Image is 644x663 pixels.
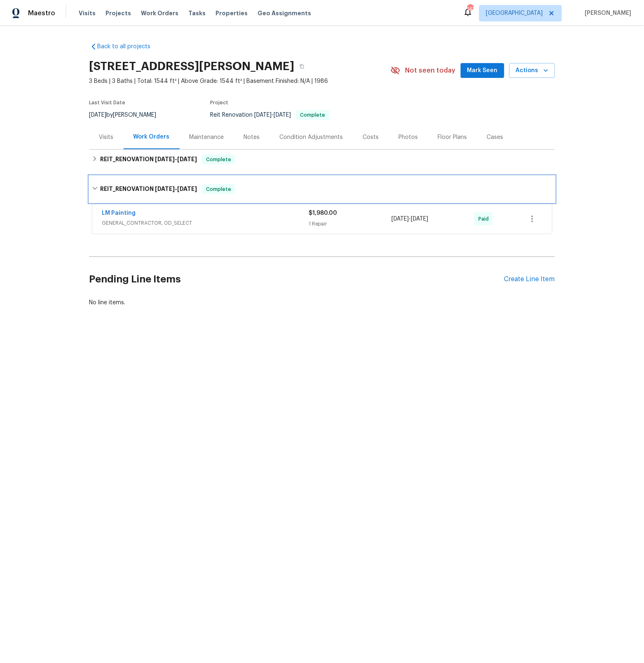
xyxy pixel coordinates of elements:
[155,156,175,162] span: [DATE]
[461,63,504,78] button: Mark Seen
[478,215,492,223] span: Paid
[105,9,131,17] span: Projects
[363,133,379,141] div: Costs
[102,219,309,227] span: GENERAL_CONTRACTOR, OD_SELECT
[399,133,418,141] div: Photos
[89,42,169,51] a: Back to all projects
[211,112,330,118] span: Reit Renovation
[89,100,126,105] span: Last Visit Date
[516,66,548,76] span: Actions
[244,133,260,141] div: Notes
[99,133,114,141] div: Visits
[467,66,498,76] span: Mark Seen
[141,9,178,17] span: Work Orders
[188,10,206,16] span: Tasks
[177,156,197,162] span: [DATE]
[391,216,409,222] span: [DATE]
[89,62,295,71] h2: [STREET_ADDRESS][PERSON_NAME]
[155,186,197,192] span: -
[89,176,555,202] div: REIT_RENOVATION [DATE]-[DATE]Complete
[582,9,632,17] span: [PERSON_NAME]
[155,156,197,162] span: -
[155,186,175,192] span: [DATE]
[255,112,291,118] span: -
[89,112,107,118] span: [DATE]
[89,260,504,299] h2: Pending Line Items
[391,215,428,223] span: -
[467,5,473,13] div: 143
[487,133,503,141] div: Cases
[102,210,136,216] a: LM Painting
[504,275,555,283] div: Create Line Item
[255,112,272,118] span: [DATE]
[203,185,234,193] span: Complete
[89,150,555,169] div: REIT_RENOVATION [DATE]-[DATE]Complete
[28,9,55,17] span: Maestro
[215,9,248,17] span: Properties
[190,133,224,141] div: Maintenance
[100,155,197,165] h6: REIT_RENOVATION
[211,100,229,105] span: Project
[309,210,337,216] span: $1,980.00
[89,110,166,120] div: by [PERSON_NAME]
[405,66,456,75] span: Not seen today
[79,9,96,17] span: Visits
[100,184,197,194] h6: REIT_RENOVATION
[438,133,467,141] div: Floor Plans
[89,77,391,85] span: 3 Beds | 3 Baths | Total: 1544 ft² | Above Grade: 1544 ft² | Basement Finished: N/A | 1986
[274,112,291,118] span: [DATE]
[509,63,555,78] button: Actions
[297,113,329,118] span: Complete
[177,186,197,192] span: [DATE]
[411,216,428,222] span: [DATE]
[295,59,309,74] button: Copy Address
[486,9,543,17] span: [GEOGRAPHIC_DATA]
[133,133,170,141] div: Work Orders
[89,299,555,307] div: No line items.
[280,133,343,141] div: Condition Adjustments
[309,220,392,228] div: 1 Repair
[203,155,234,164] span: Complete
[258,9,311,17] span: Geo Assignments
